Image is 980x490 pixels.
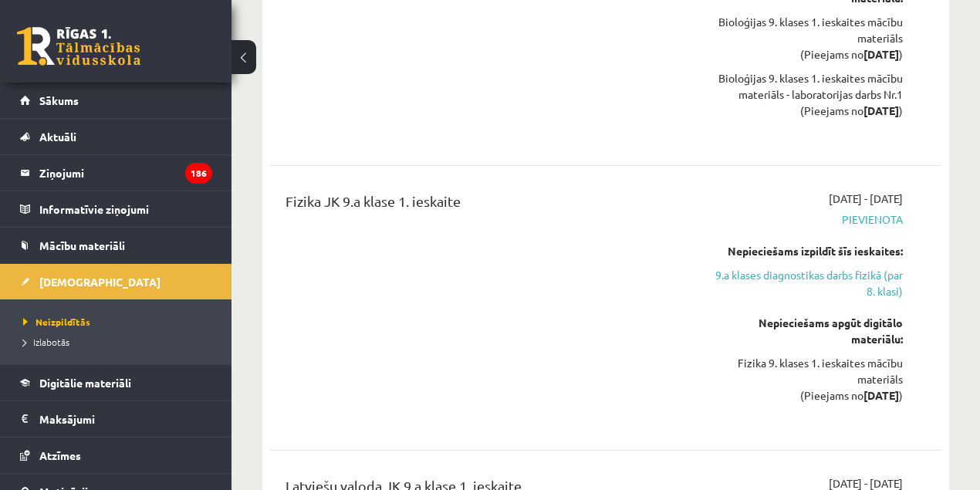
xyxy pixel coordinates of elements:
span: Pievienota [712,211,903,228]
span: Neizpildītās [23,316,90,328]
a: Informatīvie ziņojumi [20,191,212,227]
legend: Maksājumi [39,401,212,437]
legend: Informatīvie ziņojumi [39,191,212,227]
span: Aktuāli [39,130,76,144]
span: [DATE] - [DATE] [829,191,903,207]
a: Aktuāli [20,119,212,154]
span: Digitālie materiāli [39,376,131,390]
span: Atzīmes [39,448,81,462]
a: Digitālie materiāli [20,365,212,400]
a: Mācību materiāli [20,228,212,263]
legend: Ziņojumi [39,155,212,191]
span: Izlabotās [23,336,69,348]
a: [DEMOGRAPHIC_DATA] [20,264,212,299]
a: Izlabotās [23,335,216,349]
strong: [DATE] [863,388,899,402]
span: Mācību materiāli [39,238,125,252]
div: Fizika 9. klases 1. ieskaites mācību materiāls (Pieejams no ) [712,355,903,404]
div: Nepieciešams apgūt digitālo materiālu: [712,315,903,347]
div: Bioloģijas 9. klases 1. ieskaites mācību materiāls - laboratorijas darbs Nr.1 (Pieejams no ) [712,70,903,119]
strong: [DATE] [863,47,899,61]
span: [DEMOGRAPHIC_DATA] [39,275,161,289]
div: Nepieciešams izpildīt šīs ieskaites: [712,243,903,259]
span: Sākums [39,93,79,107]
i: 186 [185,163,212,184]
div: Fizika JK 9.a klase 1. ieskaite [286,191,689,219]
a: Ziņojumi186 [20,155,212,191]
strong: [DATE] [863,103,899,117]
a: Rīgas 1. Tālmācības vidusskola [17,27,140,66]
a: Maksājumi [20,401,212,437]
a: Atzīmes [20,438,212,473]
a: Neizpildītās [23,315,216,329]
a: 9.a klases diagnostikas darbs fizikā (par 8. klasi) [712,267,903,299]
div: Bioloģijas 9. klases 1. ieskaites mācību materiāls (Pieejams no ) [712,14,903,63]
a: Sākums [20,83,212,118]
